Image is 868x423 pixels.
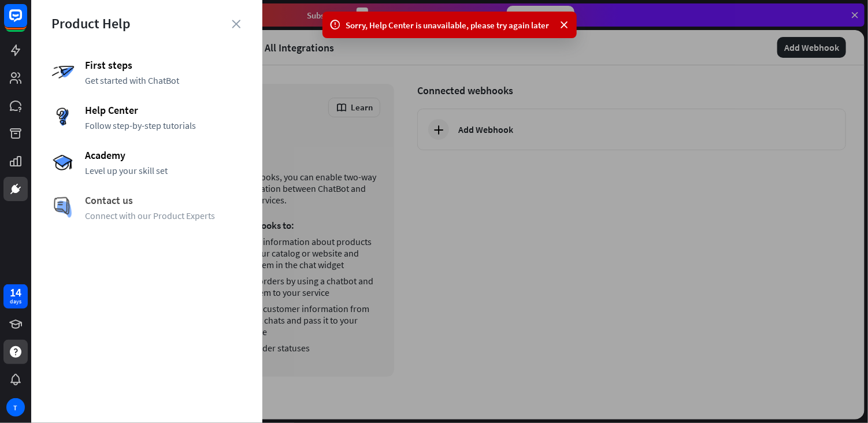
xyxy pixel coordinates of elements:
span: Contact us [85,194,242,207]
a: 14 days [3,284,28,309]
div: T [6,398,25,417]
div: 14 [10,287,21,298]
div: Sorry, Help Center is unavailable, please try again later [346,19,554,31]
span: Level up your skill set [85,165,242,176]
span: Connect with our Product Experts [85,210,242,221]
span: Help Center [85,103,242,117]
span: Academy [85,149,242,162]
div: Product Help [51,14,242,32]
span: Follow step-by-step tutorials [85,120,242,131]
i: close [232,20,240,28]
button: Open LiveChat chat widget [9,5,44,39]
span: Get started with ChatBot [85,75,242,86]
div: days [10,298,21,306]
span: First steps [85,58,242,72]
